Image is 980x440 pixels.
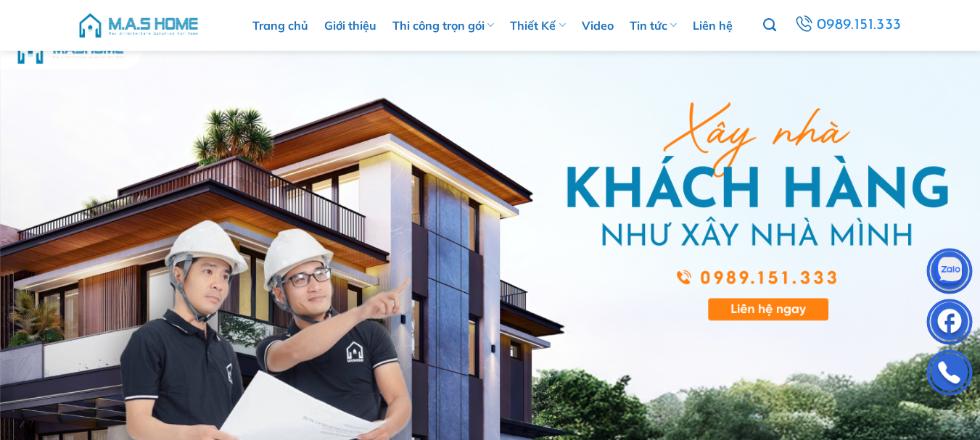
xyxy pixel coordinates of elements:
a: Video [582,4,614,47]
a: 0989.151.333 [792,12,903,38]
a: Tìm kiếm [763,10,776,41]
a: Liên hệ [693,4,733,47]
a: Thiết Kế [510,4,565,47]
a: Giới thiệu [324,4,376,47]
a: Thi công trọn gói [392,4,494,47]
img: Phone [928,353,971,397]
img: M.A.S HOME – Tổng Thầu Thiết Kế Và Xây Nhà Trọn Gói [77,4,200,47]
img: Facebook [928,302,971,346]
img: Zalo [928,252,971,295]
a: Tin tức [630,4,677,47]
a: Trang chủ [252,4,308,47]
span: 0989.151.333 [817,13,902,38]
